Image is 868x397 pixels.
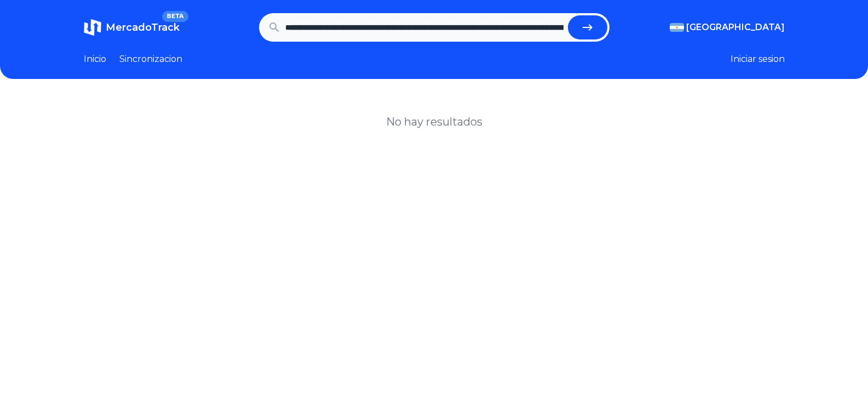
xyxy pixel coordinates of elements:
[106,21,180,33] span: MercadoTrack
[84,19,180,36] a: MercadoTrackBETA
[731,53,785,66] button: Iniciar sesion
[686,21,785,34] span: [GEOGRAPHIC_DATA]
[670,21,785,34] button: [GEOGRAPHIC_DATA]
[670,23,684,32] img: Argentina
[84,19,101,36] img: MercadoTrack
[162,11,188,22] span: BETA
[119,53,182,66] a: Sincronizacion
[386,114,482,129] h1: No hay resultados
[84,53,106,66] a: Inicio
